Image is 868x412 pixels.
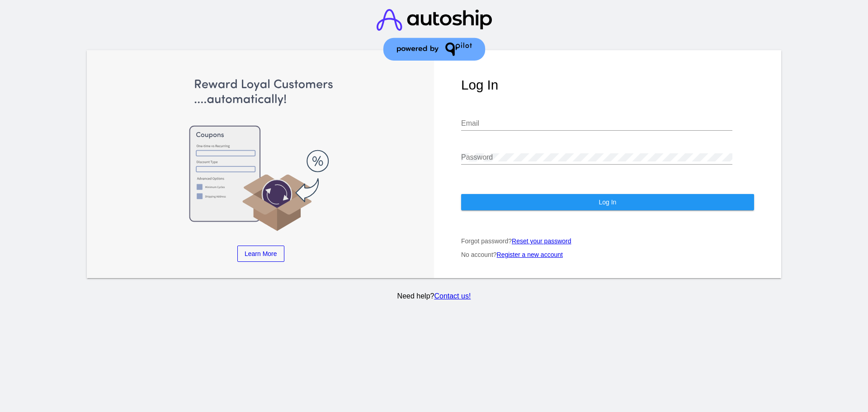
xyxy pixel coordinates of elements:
[461,251,754,258] p: No account?
[461,194,754,210] button: Log In
[245,250,277,257] span: Learn More
[512,237,571,245] a: Reset your password
[599,199,616,206] span: Log In
[85,292,783,300] p: Need help?
[237,246,284,262] a: Learn More
[114,77,407,232] img: Apply Coupons Automatically to Scheduled Orders with QPilot
[461,77,754,93] h1: Log In
[497,251,563,258] a: Register a new account
[461,237,754,245] p: Forgot password?
[461,119,732,128] input: Email
[434,292,471,300] a: Contact us!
